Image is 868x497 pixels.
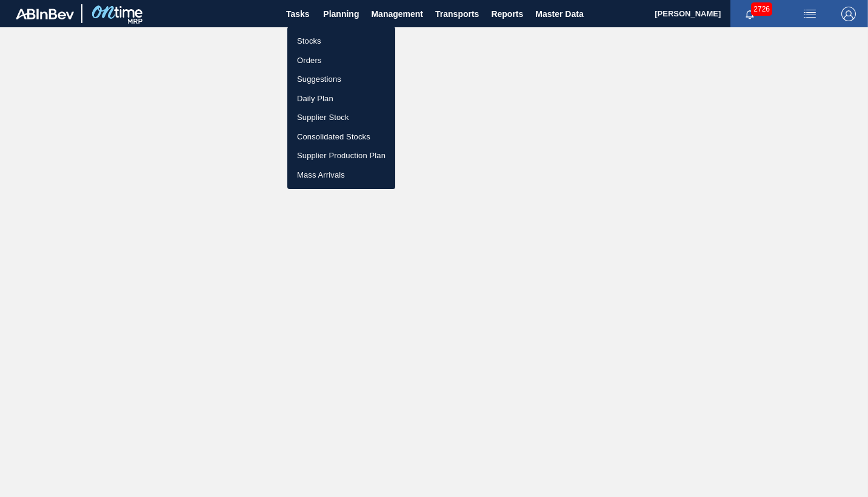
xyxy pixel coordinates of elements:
a: Supplier Production Plan [287,146,395,165]
a: Stocks [287,32,395,51]
a: Suggestions [287,70,395,89]
a: Daily Plan [287,89,395,108]
a: Supplier Stock [287,108,395,127]
a: Mass Arrivals [287,165,395,185]
a: Consolidated Stocks [287,127,395,147]
a: Orders [287,51,395,70]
